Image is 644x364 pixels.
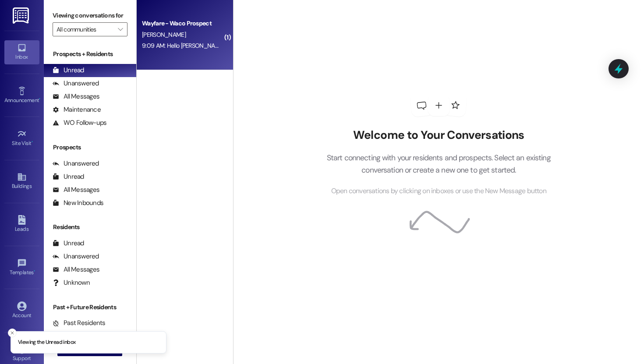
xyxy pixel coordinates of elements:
[53,252,99,261] div: Unanswered
[44,143,136,152] div: Prospects
[4,212,39,236] a: Leads
[53,318,106,328] div: Past Residents
[4,127,39,150] a: Site Visit •
[44,303,136,312] div: Past + Future Residents
[39,96,40,102] span: •
[53,105,101,114] div: Maintenance
[32,139,33,145] span: •
[44,223,136,232] div: Residents
[53,118,106,127] div: WO Follow-ups
[53,172,84,181] div: Unread
[313,152,564,177] p: Start connecting with your residents and prospects. Select an existing conversation or create a n...
[53,66,84,75] div: Unread
[57,22,113,36] input: All communities
[4,170,39,193] a: Buildings
[142,31,186,39] span: [PERSON_NAME]
[13,7,31,24] img: ResiDesk Logo
[53,79,99,88] div: Unanswered
[53,185,99,194] div: All Messages
[4,40,39,64] a: Inbox
[118,26,123,33] i: 
[4,256,39,279] a: Templates •
[4,299,39,322] a: Account
[44,49,136,59] div: Prospects + Residents
[142,19,223,28] div: Wayfare - Waco Prospect
[53,198,103,208] div: New Inbounds
[18,339,75,346] p: Viewing the Unread inbox
[331,186,546,197] span: Open conversations by clicking on inboxes or use the New Message button
[53,239,84,248] div: Unread
[53,278,90,287] div: Unknown
[53,265,99,274] div: All Messages
[34,268,35,274] span: •
[53,9,127,22] label: Viewing conversations for
[53,159,99,168] div: Unanswered
[313,128,564,142] h2: Welcome to Your Conversations
[53,92,99,101] div: All Messages
[8,329,17,337] button: Close toast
